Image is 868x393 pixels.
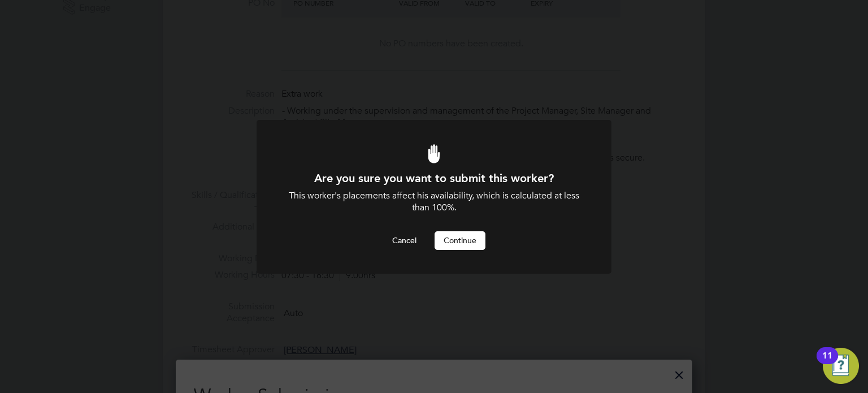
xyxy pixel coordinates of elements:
button: Open Resource Center, 11 new notifications [823,348,859,384]
div: 11 [822,356,832,370]
button: Continue [435,231,485,249]
div: This worker's placements affect his availability, which is calculated at less than 100%. [287,190,581,214]
h1: Are you sure you want to submit this worker? [287,171,581,185]
button: Cancel [383,231,426,249]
